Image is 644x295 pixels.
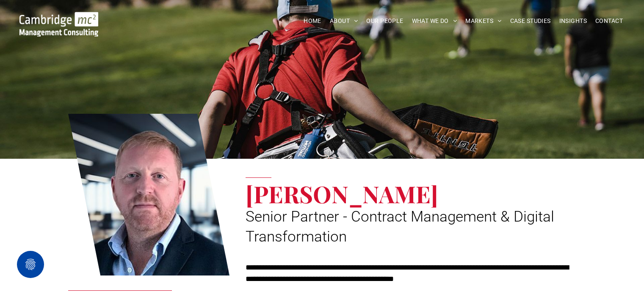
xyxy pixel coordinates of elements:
[591,14,627,28] a: CONTACT
[555,14,591,28] a: INSIGHTS
[19,13,98,22] a: Your Business Transformed | Cambridge Management Consulting
[506,14,555,28] a: CASE STUDIES
[246,178,438,209] span: [PERSON_NAME]
[461,14,506,28] a: MARKETS
[326,14,362,28] a: ABOUT
[408,14,462,28] a: WHAT WE DO
[68,112,230,277] a: Digital Transformation | Darren Sheppard | Senior Partner - Contract Management
[246,208,554,245] span: Senior Partner - Contract Management & Digital Transformation
[299,14,326,28] a: HOME
[362,14,407,28] a: OUR PEOPLE
[19,12,98,37] img: Go to Homepage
